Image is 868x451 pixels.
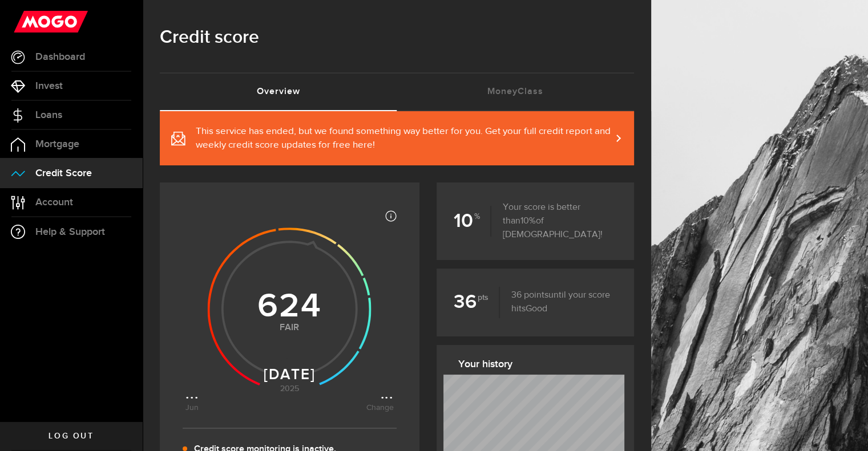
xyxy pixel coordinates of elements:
[454,206,491,237] b: 10
[160,111,634,165] a: This service has ended, but we found something way better for you. Get your full credit report an...
[160,72,634,111] ul: Tabs Navigation
[454,287,500,318] b: 36
[35,197,73,208] span: Account
[520,217,536,226] span: 10
[35,52,85,62] span: Dashboard
[397,74,635,110] a: MoneyClass
[160,74,397,110] a: Overview
[160,23,634,52] h1: Credit score
[458,355,620,373] h3: Your history
[35,139,79,149] span: Mortgage
[491,201,617,242] p: Your score is better than of [DEMOGRAPHIC_DATA]!
[35,168,92,178] span: Credit Score
[9,5,43,39] button: Open LiveChat chat widget
[35,81,63,91] span: Invest
[511,291,548,300] span: 36 points
[500,289,617,316] p: until your score hits
[49,432,94,440] span: Log out
[196,125,611,152] span: This service has ended, but we found something way better for you. Get your full credit report an...
[35,110,62,120] span: Loans
[526,304,547,314] span: Good
[35,227,105,237] span: Help & Support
